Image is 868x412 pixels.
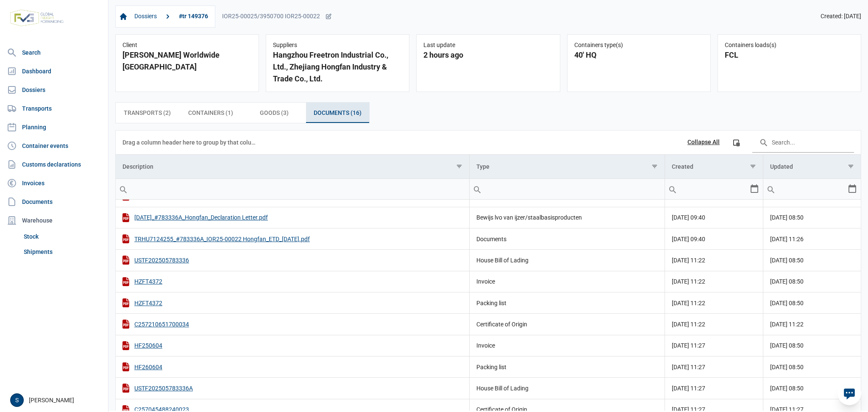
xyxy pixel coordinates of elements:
div: [DATE]_#783336A_Hongfan_Declaration Letter.pdf [122,213,462,222]
div: Updated [770,163,793,170]
td: House Bill of Lading [469,378,665,399]
div: Created [672,163,693,170]
div: HF260604 [122,362,462,371]
div: HZFT4372 [122,277,462,286]
input: Filter cell [665,179,749,199]
span: Documents (16) [314,108,362,118]
div: Search box [116,179,131,199]
span: [DATE] 08:50 [770,257,804,264]
div: Select [847,179,857,199]
img: FVG - Global freight forwarding [7,6,67,30]
div: Select [749,179,759,199]
td: Invoice [469,335,665,356]
span: Show filter options for column 'Updated' [848,163,854,170]
td: Bewijs lvo van ijzer/staalbasisproducten [469,207,665,228]
span: Created: [DATE] [821,13,861,20]
div: HF250604 [122,341,462,350]
span: [DATE] 08:50 [770,385,804,392]
span: [DATE] 08:50 [770,278,804,285]
a: Dossiers [131,9,160,24]
div: 40' HQ [574,49,704,61]
div: Suppliers [273,42,402,49]
span: [DATE] 11:27 [672,342,705,349]
td: Filter cell [763,178,861,199]
a: Dashboard [3,63,105,80]
a: Container events [3,137,105,154]
div: C257210651700034 [122,320,462,328]
td: House Bill of Lading [469,250,665,271]
div: [PERSON_NAME] Worldwide [GEOGRAPHIC_DATA] [122,49,252,73]
div: Search box [665,179,680,199]
span: Transports (2) [124,108,171,118]
td: Packing list [469,292,665,313]
div: Warehouse [3,212,105,229]
td: Column Type [469,155,665,179]
span: [DATE] 11:22 [672,278,705,285]
span: [DATE] 09:40 [672,214,705,221]
a: #tr 149376 [175,9,211,24]
a: Customs declarations [3,156,105,173]
button: S [10,393,24,407]
div: Collapse All [687,139,720,146]
div: FCL [725,49,854,61]
a: Documents [3,193,105,210]
span: Containers (1) [188,108,233,118]
div: Column Chooser [729,135,744,150]
div: Containers type(s) [574,42,704,49]
input: Search in the data grid [752,132,854,153]
td: Column Description [116,155,469,179]
a: Transports [3,100,105,117]
span: Show filter options for column 'Created' [750,163,756,170]
div: HZFT4372 [122,298,462,307]
div: Client [122,42,252,49]
div: TRHU7124255_#783336A_IOR25-00022 Hongfan_ETD_[DATE].pdf [122,234,462,243]
span: [DATE] 09:40 [672,236,705,242]
a: Shipments [20,244,105,259]
div: Search box [470,179,485,199]
a: Dossiers [3,81,105,98]
td: Filter cell [665,178,763,199]
div: Search box [763,179,779,199]
input: Filter cell [116,179,469,199]
span: [DATE] 11:22 [672,300,705,306]
div: USTF202505783336A [122,384,462,393]
a: Invoices [3,175,105,192]
span: [DATE] 11:22 [672,257,705,264]
td: Certificate of Origin [469,314,665,335]
td: Column Updated [763,155,861,179]
td: Packing list [469,356,665,377]
div: Description [122,163,153,170]
td: Invoice [469,271,665,292]
div: Data grid toolbar [122,131,854,154]
td: Documents [469,228,665,249]
div: Last update [423,42,553,49]
span: [DATE] 11:26 [770,236,804,242]
span: [DATE] 08:50 [770,364,804,370]
span: [DATE] 11:22 [770,321,804,328]
a: Search [3,44,105,61]
div: Type [476,163,490,170]
span: [DATE] 11:22 [672,321,705,328]
td: Column Created [665,155,763,179]
div: Hangzhou Freetron Industrial Co., Ltd., Zhejiang Hongfan Industry & Trade Co., Ltd. [273,49,402,85]
span: [DATE] 08:50 [770,300,804,306]
a: Stock [20,229,105,244]
span: Show filter options for column 'Description' [456,163,462,170]
div: Drag a column header here to group by that column [122,136,259,149]
span: [DATE] 08:50 [770,214,804,221]
div: 2 hours ago [423,49,553,61]
div: Containers loads(s) [725,42,854,49]
input: Filter cell [763,179,847,199]
td: Filter cell [469,178,665,199]
a: Planning [3,119,105,136]
span: [DATE] 11:27 [672,364,705,370]
span: Goods (3) [260,108,289,118]
span: [DATE] 08:50 [770,342,804,349]
span: Show filter options for column 'Type' [651,163,658,170]
div: [PERSON_NAME] [10,393,103,407]
div: IOR25-00025/3950700 IOR25-00022 [222,13,332,20]
span: [DATE] 11:27 [672,385,705,392]
input: Filter cell [470,179,665,199]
